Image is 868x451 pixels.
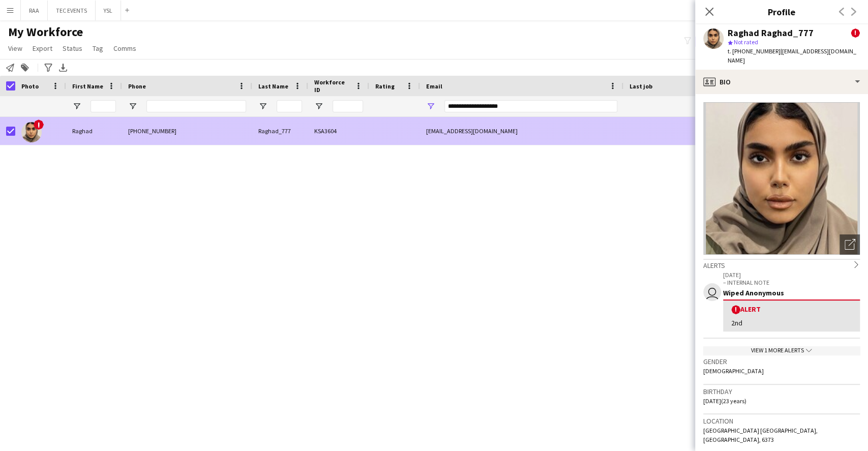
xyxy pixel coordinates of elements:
[723,271,860,279] p: [DATE]
[109,42,140,55] a: Comms
[21,82,39,90] span: Photo
[33,44,52,53] span: Export
[128,82,146,90] span: Phone
[122,117,252,145] div: [PHONE_NUMBER]
[72,102,81,111] button: Open Filter Menu
[426,82,442,90] span: Email
[4,42,26,55] a: View
[8,24,83,40] span: My Workforce
[21,122,42,142] img: Raghad Raghad_777
[19,62,31,74] app-action-btn: Add to tag
[88,42,107,55] a: Tag
[96,1,121,20] button: YSL
[28,42,56,55] a: Export
[723,279,860,286] p: – INTERNAL NOTE
[703,387,860,396] h3: Birthday
[72,82,103,90] span: First Name
[34,119,44,130] span: !
[420,117,623,145] div: [EMAIL_ADDRESS][DOMAIN_NAME]
[426,102,435,111] button: Open Filter Menu
[146,100,246,112] input: Phone Filter Input
[42,62,54,74] app-action-btn: Advanced filters
[731,305,852,314] div: Alert
[57,62,69,74] app-action-btn: Export XLSX
[703,102,860,255] img: Crew avatar or photo
[703,346,860,355] div: View 1 more alerts
[93,44,103,53] span: Tag
[314,102,323,111] button: Open Filter Menu
[444,100,617,112] input: Email Filter Input
[703,397,746,405] span: [DATE] (23 years)
[128,102,137,111] button: Open Filter Menu
[21,1,48,20] button: RAA
[314,78,351,94] span: Workforce ID
[375,82,395,90] span: Rating
[734,38,758,46] span: Not rated
[728,47,781,55] span: t. [PHONE_NUMBER]
[258,102,267,111] button: Open Filter Menu
[8,44,22,53] span: View
[703,259,860,270] div: Alerts
[91,100,116,112] input: First Name Filter Input
[728,47,856,64] span: | [EMAIL_ADDRESS][DOMAIN_NAME]
[308,117,369,145] div: KSA3604
[840,234,860,255] div: Open photos pop-in
[66,117,122,145] div: Raghad
[252,117,308,145] div: Raghad_777
[728,28,814,38] div: Raghad Raghad_777
[630,82,652,90] span: Last job
[731,305,740,314] span: !
[258,82,288,90] span: Last Name
[277,100,302,112] input: Last Name Filter Input
[695,70,868,94] div: Bio
[58,42,86,55] a: Status
[851,28,860,38] span: !
[48,1,96,20] button: TEC EVENTS
[333,100,363,112] input: Workforce ID Filter Input
[703,416,860,426] h3: Location
[703,367,764,375] span: [DEMOGRAPHIC_DATA]
[113,44,136,53] span: Comms
[63,44,82,53] span: Status
[4,62,16,74] app-action-btn: Notify workforce
[723,288,860,297] div: Wiped Anonymous
[695,5,868,18] h3: Profile
[703,357,860,366] h3: Gender
[703,427,818,443] span: [GEOGRAPHIC_DATA] [GEOGRAPHIC_DATA], [GEOGRAPHIC_DATA], 6373
[731,318,852,327] div: 2nd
